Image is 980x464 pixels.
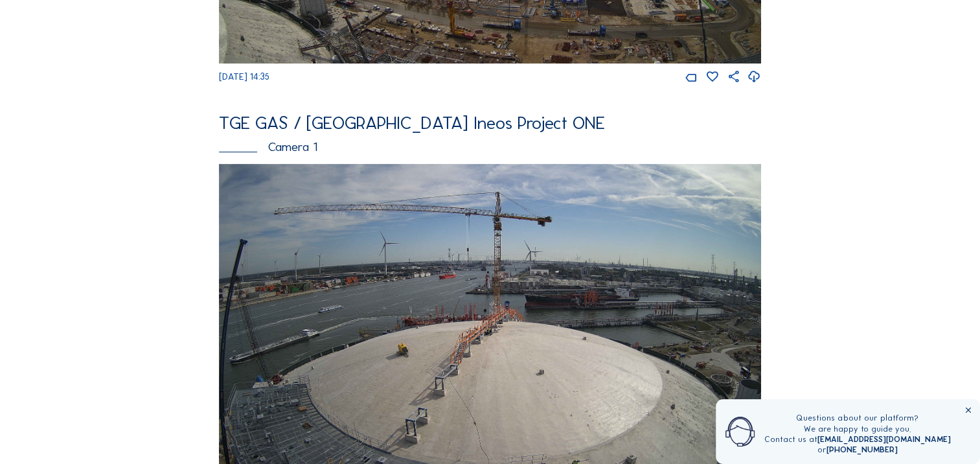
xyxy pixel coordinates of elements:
[219,141,761,154] div: Camera 1
[826,445,898,454] a: [PHONE_NUMBER]
[764,445,951,455] div: or
[764,424,951,434] div: We are happy to guide you.
[725,413,755,450] img: operator
[764,434,951,445] div: Contact us at
[817,434,951,444] a: [EMAIL_ADDRESS][DOMAIN_NAME]
[764,413,951,423] div: Questions about our platform?
[219,114,761,132] div: TGE GAS / [GEOGRAPHIC_DATA] Ineos Project ONE
[219,71,269,82] span: [DATE] 14:35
